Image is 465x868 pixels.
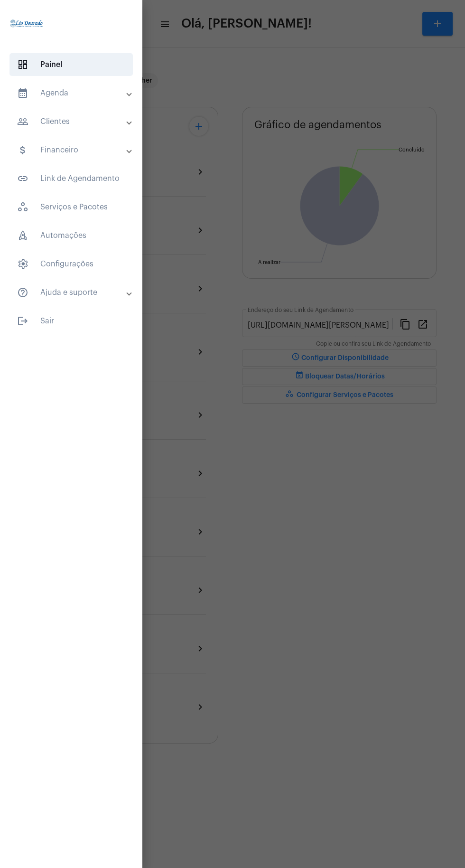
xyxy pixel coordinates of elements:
mat-panel-title: Agenda [17,87,127,99]
mat-panel-title: Financeiro [17,144,127,156]
span: sidenav icon [17,230,28,241]
span: Serviços e Pacotes [9,196,133,218]
mat-icon: sidenav icon [17,173,28,184]
mat-expansion-panel-header: sidenav iconFinanceiro [6,139,142,161]
mat-panel-title: Clientes [17,116,127,127]
mat-expansion-panel-header: sidenav iconAgenda [6,82,142,104]
mat-expansion-panel-header: sidenav iconAjuda e suporte [6,281,142,304]
span: Configurações [9,253,133,275]
mat-icon: sidenav icon [17,287,28,298]
span: Link de Agendamento [9,167,133,190]
mat-icon: sidenav icon [17,87,28,99]
span: sidenav icon [17,59,28,70]
img: 4c910ca3-f26c-c648-53c7-1a2041c6e520.jpg [8,5,46,43]
mat-expansion-panel-header: sidenav iconClientes [6,110,142,133]
span: Sair [9,310,133,332]
mat-icon: sidenav icon [17,144,28,156]
mat-panel-title: Ajuda e suporte [17,287,127,298]
span: Painel [9,53,133,76]
mat-icon: sidenav icon [17,315,28,327]
span: Automações [9,224,133,247]
span: sidenav icon [17,258,28,270]
mat-icon: sidenav icon [17,116,28,127]
span: sidenav icon [17,201,28,213]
